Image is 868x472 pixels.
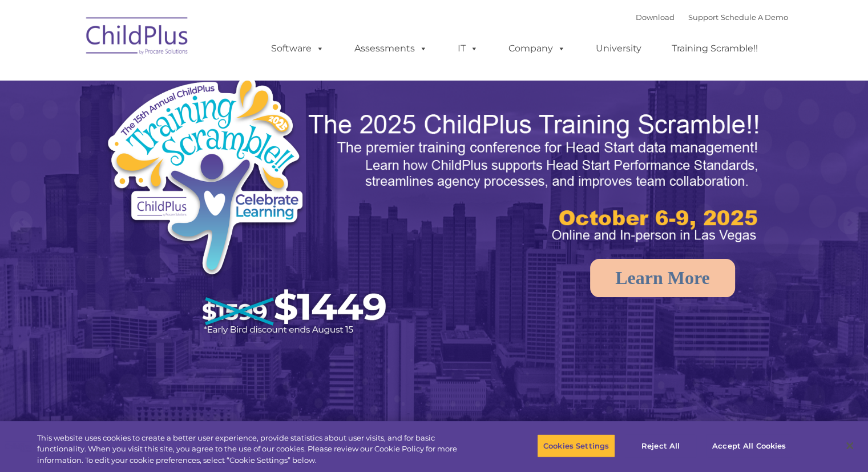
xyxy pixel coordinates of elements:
a: Software [260,37,336,60]
img: ChildPlus by Procare Solutions [80,9,195,66]
button: Reject All [625,434,696,458]
button: Cookies Settings [537,434,615,458]
button: Accept All Cookies [706,434,792,458]
button: Close [837,433,862,458]
a: Schedule A Demo [721,13,788,22]
a: Download [636,13,675,22]
a: Company [497,37,577,60]
a: Training Scramble!! [660,37,769,60]
div: This website uses cookies to create a better user experience, provide statistics about user visit... [37,433,478,466]
span: Last name [159,75,193,84]
a: Assessments [343,37,439,60]
a: University [584,37,653,60]
font: | [636,13,788,22]
a: Learn More [590,259,735,297]
a: Support [688,13,718,22]
a: IT [446,37,490,60]
span: Phone number [159,122,207,131]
